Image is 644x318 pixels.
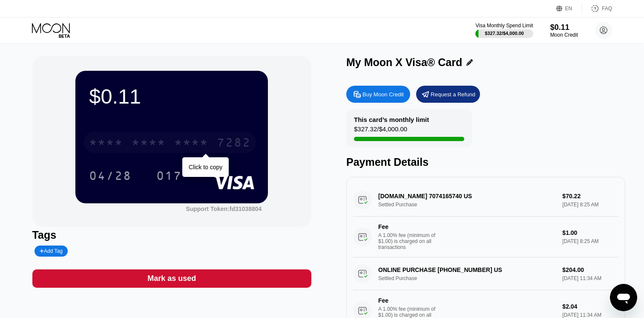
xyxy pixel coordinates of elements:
[550,23,578,32] div: $0.11
[378,297,438,304] div: Fee
[186,205,262,212] div: Support Token: fd31038804
[378,232,442,250] div: A 1.00% fee (minimum of $1.00) is charged on all transactions
[562,238,618,244] div: [DATE] 8:25 AM
[431,91,475,98] div: Request a Refund
[156,170,182,184] div: 017
[150,165,188,186] div: 017
[346,56,462,69] div: My Moon X Visa® Card
[34,246,68,257] div: Add Tag
[40,248,63,254] div: Add Tag
[565,6,572,12] div: EN
[147,274,196,283] div: Mark as used
[562,229,618,236] div: $1.00
[556,4,582,13] div: EN
[550,32,578,38] div: Moon Credit
[83,165,138,186] div: 04/28
[89,84,254,108] div: $0.11
[416,86,480,103] div: Request a Refund
[353,217,618,257] div: FeeA 1.00% fee (minimum of $1.00) is charged on all transactions$1.00[DATE] 8:25 AM
[89,170,132,184] div: 04/28
[550,23,578,38] div: $0.11Moon Credit
[354,125,407,137] div: $327.32 / $4,000.00
[354,116,429,123] div: This card’s monthly limit
[475,23,533,29] div: Visa Monthly Spend Limit
[346,156,625,168] div: Payment Details
[217,137,251,150] div: 7282
[189,164,222,171] div: Click to copy
[362,91,404,98] div: Buy Moon Credit
[186,205,262,212] div: Support Token:fd31038804
[582,4,612,13] div: FAQ
[562,303,618,310] div: $2.04
[485,31,524,36] div: $327.32 / $4,000.00
[602,6,612,12] div: FAQ
[475,23,533,38] div: Visa Monthly Spend Limit$327.32/$4,000.00
[32,229,311,241] div: Tags
[610,284,637,311] iframe: Button to launch messaging window
[346,86,410,103] div: Buy Moon Credit
[562,312,618,318] div: [DATE] 11:34 AM
[32,269,311,288] div: Mark as used
[378,223,438,230] div: Fee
